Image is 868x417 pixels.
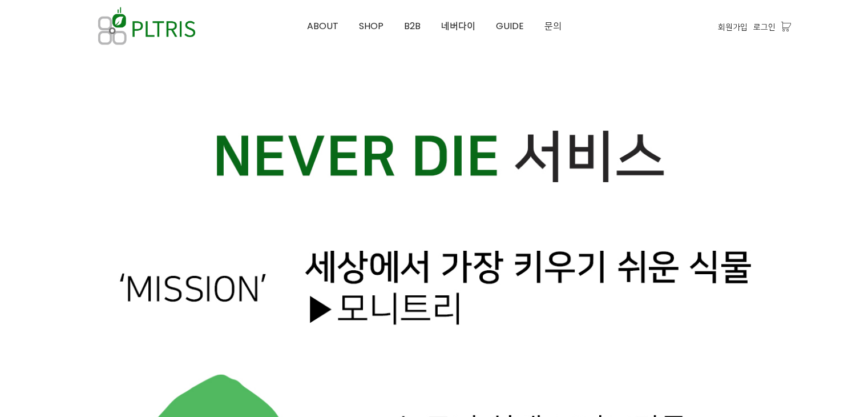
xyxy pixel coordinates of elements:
[404,19,421,33] span: B2B
[753,21,776,33] a: 로그인
[486,1,534,52] a: GUIDE
[496,19,524,33] span: GUIDE
[534,1,572,52] a: 문의
[544,19,562,33] span: 문의
[359,19,383,33] span: SHOP
[718,21,748,33] a: 회원가입
[431,1,486,52] a: 네버다이
[394,1,431,52] a: B2B
[441,19,475,33] span: 네버다이
[349,1,394,52] a: SHOP
[307,19,338,33] span: ABOUT
[297,1,349,52] a: ABOUT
